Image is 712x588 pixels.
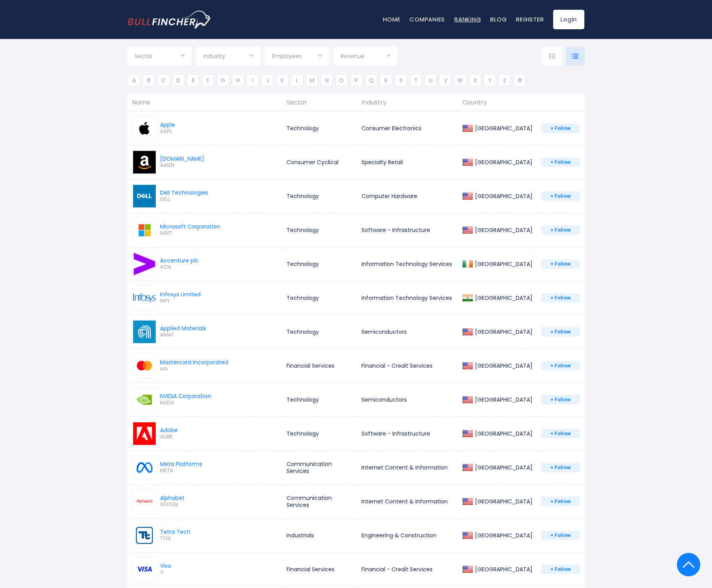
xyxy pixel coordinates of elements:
a: + follow [541,395,580,404]
div: NVIDIA Corporation [160,393,211,400]
img: bullfincher logo [128,11,212,28]
th: Sector [282,94,357,111]
span: TTEK [160,535,190,542]
li: I [246,74,259,87]
a: + follow [541,259,580,269]
div: Apple [160,121,175,128]
li: R [380,74,392,87]
td: Communication Services [282,484,357,518]
span: Sector [135,53,153,60]
li: M [306,74,318,87]
span: AMAT [160,332,206,338]
th: Name [128,94,282,111]
li: L [291,74,303,87]
a: Home [383,15,400,23]
td: Financial Services [282,552,357,586]
div: [GEOGRAPHIC_DATA] [473,227,532,234]
td: Consumer Cyclical [282,145,357,179]
img: TTEK.png [133,524,156,547]
a: Microsoft Corporation MSFT [132,218,220,243]
input: Selection [272,50,322,64]
a: Adobe ADBE [132,421,178,446]
span: DELL [160,196,208,203]
span: Industry [203,53,225,60]
div: Dell Technologies [160,189,208,196]
a: + follow [541,565,580,574]
a: Apple AAPL [132,116,175,141]
a: Companies [409,15,445,23]
div: Accenture plc [160,257,199,264]
li: U [424,74,437,87]
div: [GEOGRAPHIC_DATA] [473,464,532,471]
span: NVDA [160,400,211,406]
img: NVDA.png [133,388,156,411]
li: K [276,74,288,87]
a: Tetra Tech TTEK [132,523,190,548]
img: MA.png [133,354,156,377]
li: J [261,74,274,87]
li: C [157,74,170,87]
a: Visa V [132,557,171,582]
a: Infosys Limited INFY [132,285,201,310]
a: [DOMAIN_NAME] AMZN [132,150,204,175]
td: Internet Content & Information [357,450,458,484]
td: Technology [282,247,357,281]
div: Tetra Tech [160,528,190,535]
td: Technology [282,383,357,416]
td: Technology [282,213,357,247]
img: ACN.png [133,253,156,275]
a: Mastercard Incorporated MA [132,353,228,378]
a: + follow [541,531,580,540]
span: AAPL [160,128,175,135]
a: + follow [541,463,580,472]
li: Y [484,74,496,87]
td: Specialty Retail [357,145,458,179]
div: [GEOGRAPHIC_DATA] [473,396,532,403]
td: Software - Infrastructure [357,213,458,247]
div: Infosys Limited [160,291,201,298]
a: Dell Technologies DELL [132,184,208,209]
a: + follow [541,497,580,506]
li: B [142,74,155,87]
li: P [350,74,363,87]
td: Software - Infrastructure [357,416,458,450]
span: GOOGL [160,501,185,508]
div: Adobe [160,427,178,434]
li: W [454,74,466,87]
a: + follow [541,158,580,167]
a: Alphabet GOOGL [132,489,185,514]
a: Accenture plc ACN [132,251,199,276]
td: Financial Services [282,349,357,383]
td: Technology [282,315,357,349]
td: Computer Hardware [357,179,458,213]
li: # [513,74,526,87]
span: V [160,569,171,576]
td: Financial - Credit Services [357,552,458,586]
li: F [202,74,214,87]
div: [GEOGRAPHIC_DATA] [473,566,532,573]
a: Applied Materials AMAT [132,319,206,344]
div: Alphabet [160,494,185,501]
td: Industrials [282,518,357,552]
li: E [187,74,199,87]
div: [GEOGRAPHIC_DATA] [473,193,532,200]
li: N [320,74,333,87]
img: GOOGL.png [133,490,156,513]
td: Internet Content & Information [357,484,458,518]
li: X [469,74,481,87]
div: [GEOGRAPHIC_DATA] [473,125,532,132]
img: INFY.png [133,287,156,309]
td: Technology [282,281,357,315]
input: Selection [341,50,391,64]
img: AMZN.png [133,151,156,174]
div: [DOMAIN_NAME] [160,155,204,162]
td: Information Technology Services [357,247,458,281]
img: AAPL.png [133,117,156,140]
div: [GEOGRAPHIC_DATA] [473,294,532,301]
li: S [395,74,407,87]
li: T [409,74,422,87]
a: + follow [541,191,580,201]
a: Go to homepage [128,11,212,28]
img: icon-comp-list-view.svg [571,53,578,59]
img: ADBE.png [133,422,156,445]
